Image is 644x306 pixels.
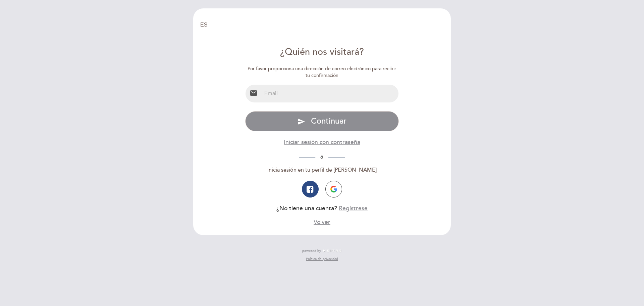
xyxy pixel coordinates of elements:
[245,65,399,79] div: Por favor proporciona una dirección de correo electrónico para recibir tu confirmación
[306,257,338,261] a: Política de privacidad
[315,154,328,160] span: ó
[250,89,258,97] i: email
[314,218,330,226] button: Volver
[330,186,337,192] img: icon-google.png
[284,138,360,146] button: Iniciar sesión con contraseña
[245,166,399,174] div: Inicia sesión en tu perfil de [PERSON_NAME]
[302,249,321,253] span: powered by
[339,204,368,213] button: Regístrese
[297,118,305,126] i: send
[245,46,399,59] div: ¿Quién nos visitará?
[262,85,399,102] input: Email
[276,205,337,212] span: ¿No tiene una cuenta?
[245,111,399,131] button: send Continuar
[323,249,342,253] img: MEITRE
[302,249,342,253] a: powered by
[311,116,346,126] span: Continuar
